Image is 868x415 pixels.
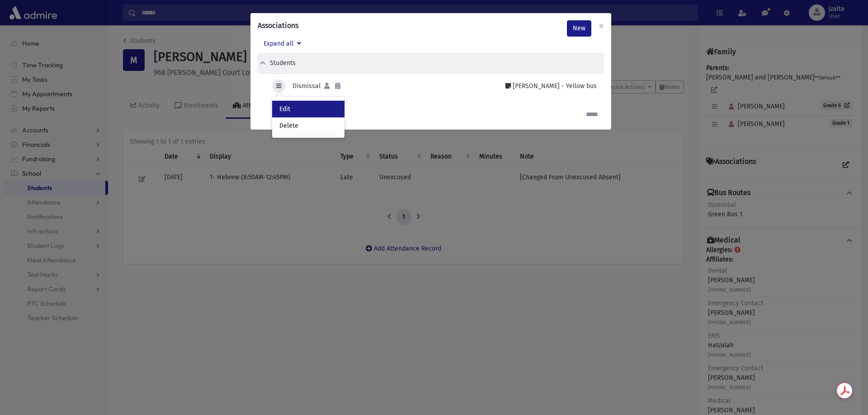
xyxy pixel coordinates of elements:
[567,20,591,37] a: New
[258,20,298,31] h6: Associations
[272,117,344,134] a: Delete
[258,58,597,68] button: Students
[505,81,597,91] div: [PERSON_NAME] - Yellow bus
[591,13,611,38] button: Close
[292,81,321,91] div: Dismissal
[599,19,604,32] span: ×
[272,101,344,117] a: Edit
[270,58,296,68] div: Students
[258,37,307,53] button: Expand all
